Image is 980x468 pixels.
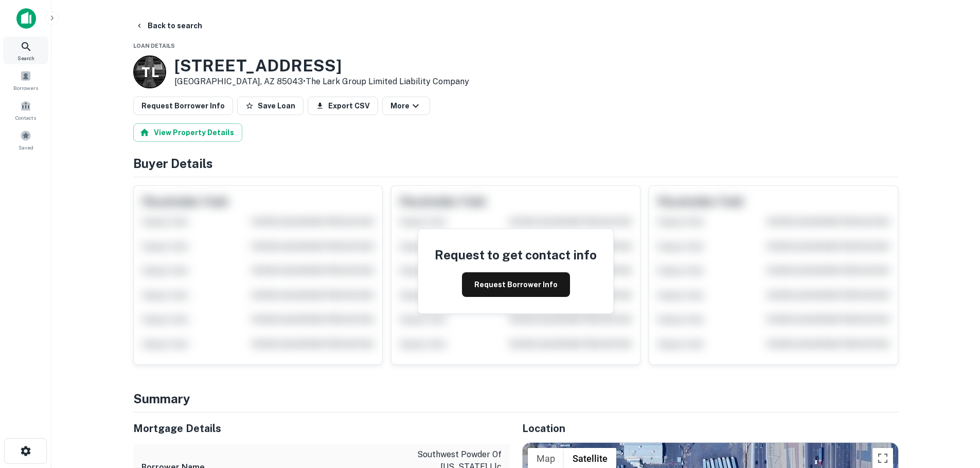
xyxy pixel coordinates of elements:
[435,246,597,264] h4: Request to get contact info
[133,389,899,408] h4: Summary
[19,143,33,152] span: Saved
[133,97,233,115] button: Request Borrower Info
[133,154,899,173] h4: Buyer Details
[15,114,36,122] span: Contacts
[133,43,175,49] span: Loan Details
[462,272,570,297] button: Request Borrower Info
[174,76,469,88] p: [GEOGRAPHIC_DATA], AZ 85043 •
[929,386,980,435] iframe: Chat Widget
[308,97,378,115] button: Export CSV
[133,123,242,142] button: View Property Details
[133,421,510,436] h5: Mortgage Details
[237,97,304,115] button: Save Loan
[3,36,48,64] a: Search
[382,97,430,115] button: More
[16,8,36,29] img: capitalize-icon.png
[306,77,469,86] a: The Lark Group Limited Liability Company
[3,126,48,154] a: Saved
[3,66,48,94] a: Borrowers
[141,62,158,82] p: T L
[522,421,899,436] h5: Location
[174,56,469,76] h3: [STREET_ADDRESS]
[3,96,48,124] a: Contacts
[13,84,38,92] span: Borrowers
[17,54,34,62] span: Search
[131,16,206,35] button: Back to search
